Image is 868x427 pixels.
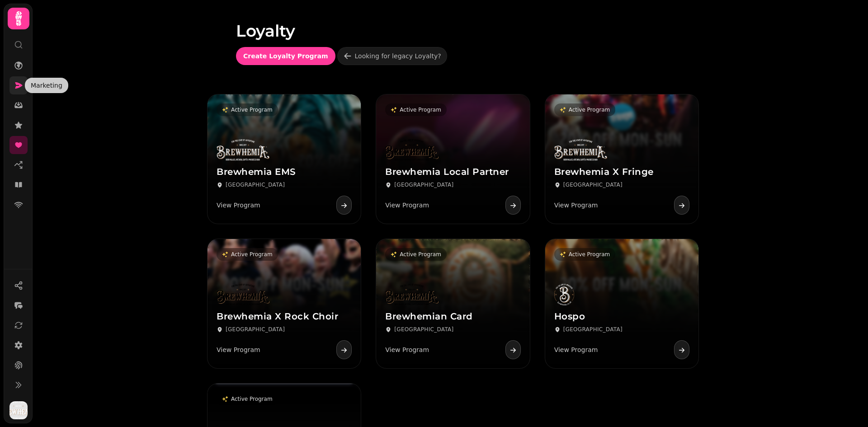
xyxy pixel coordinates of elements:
a: Active ProgramBrewhemia EMS Brewhemia EMS[GEOGRAPHIC_DATA]View Program [208,94,361,224]
button: Create Loyalty Program [236,47,335,65]
p: [GEOGRAPHIC_DATA] [394,326,453,333]
button: User avatar [8,401,29,419]
p: [GEOGRAPHIC_DATA] [563,326,623,333]
img: Brewhemia X Rock Choir [217,284,269,305]
p: Active Program [231,251,273,258]
a: Active ProgramBrewhemia X Rock ChoirBrewhemia X Rock Choir[GEOGRAPHIC_DATA]View Program [208,239,361,368]
a: Active ProgramBrewhemian CardBrewhemian Card[GEOGRAPHIC_DATA]View Program [376,239,529,368]
p: Active Program [400,251,441,258]
img: Brewhemian Card [385,284,438,305]
img: User avatar [9,401,28,419]
img: Brewhemia X Fringe [554,139,607,161]
p: Active Program [400,106,441,113]
p: View Program [217,201,260,210]
span: Create Loyalty Program [243,53,328,59]
p: View Program [554,201,598,210]
p: Active Program [569,251,610,258]
h3: Hospo [554,311,689,322]
img: Brewhemia EMS [217,139,269,161]
p: View Program [217,345,260,354]
p: [GEOGRAPHIC_DATA] [563,181,623,188]
h3: Brewhemia Local Partner [385,166,520,178]
div: Looking for legacy Loyalty? [355,52,441,61]
p: Active Program [569,106,610,113]
a: Looking for legacy Loyalty? [337,47,447,65]
p: Active Program [231,395,273,403]
p: View Program [385,201,429,210]
img: Hospo [554,284,575,305]
a: Active ProgramHospoHospo[GEOGRAPHIC_DATA]View Program [545,239,698,368]
div: Marketing [25,78,68,93]
h3: Brewhemia EMS [217,166,352,178]
h3: Brewhemia X Fringe [554,166,689,178]
h3: Brewhemian Card [385,311,520,322]
img: Brewhemia Local Partner [385,139,438,161]
p: [GEOGRAPHIC_DATA] [226,181,285,188]
p: Active Program [231,106,273,113]
a: Active ProgramBrewhemia Local Partner Brewhemia Local Partner[GEOGRAPHIC_DATA]View Program [376,94,529,224]
p: [GEOGRAPHIC_DATA] [226,326,285,333]
h3: Brewhemia X Rock Choir [217,311,352,322]
a: Active ProgramBrewhemia X FringeBrewhemia X Fringe[GEOGRAPHIC_DATA]View Program [545,94,698,224]
p: [GEOGRAPHIC_DATA] [394,181,453,188]
p: View Program [554,345,598,354]
p: View Program [385,345,429,354]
